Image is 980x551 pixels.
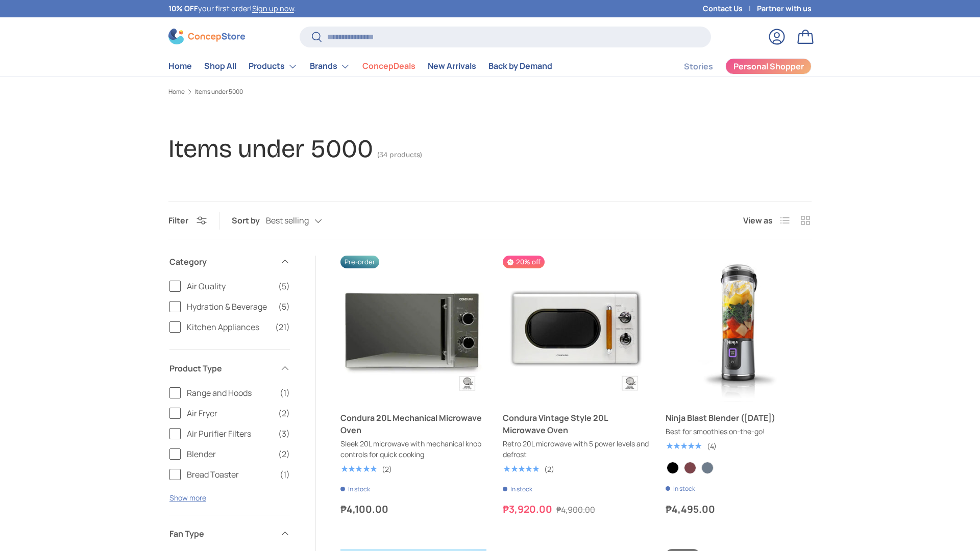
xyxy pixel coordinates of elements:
a: Home [168,56,192,76]
a: Partner with us [757,3,812,14]
nav: Secondary [659,56,812,77]
span: Blender [187,448,272,460]
button: Show more [169,493,206,503]
nav: Breadcrumbs [168,87,812,96]
a: ConcepDeals [362,56,415,76]
h1: Items under 5000 [168,134,373,164]
button: Filter [168,215,207,226]
summary: Products [242,56,304,77]
a: Items under 5000 [194,89,243,95]
span: Hydration & Beverage [187,300,272,313]
span: Bread Toaster [187,468,274,481]
summary: Brands [304,56,356,77]
span: Air Purifier Filters [187,428,272,440]
span: (2) [278,407,290,419]
span: (3) [278,428,290,440]
span: Pre-order [340,256,379,268]
a: Shop All [204,56,236,76]
a: Ninja Blast Blender ([DATE]) [666,412,812,424]
span: Filter [168,215,188,226]
span: (5) [278,280,290,292]
a: Ninja Blast Blender (BC151) [666,256,812,402]
a: Contact Us [703,3,757,14]
a: Stories [684,57,713,77]
a: Home [168,89,185,95]
nav: Primary [168,56,552,77]
span: Personal Shopper [733,62,804,70]
p: your first order! . [168,3,296,14]
a: Condura Vintage Style 20L Microwave Oven [503,412,649,436]
span: Air Quality [187,280,272,292]
a: Back by Demand [488,56,552,76]
summary: Product Type [169,350,290,387]
a: Brands [310,56,350,77]
span: (2) [278,448,290,460]
a: Sign up now [252,4,294,13]
span: Fan Type [169,528,274,540]
a: Personal Shopper [725,58,812,74]
summary: Category [169,243,290,280]
span: Kitchen Appliances [187,321,269,333]
a: Products [249,56,298,77]
label: Sort by [232,214,266,227]
span: Air Fryer [187,407,272,419]
span: (1) [280,468,290,481]
a: New Arrivals [428,56,476,76]
span: (1) [280,387,290,399]
span: (21) [275,321,290,333]
a: Condura Vintage Style 20L Microwave Oven [503,256,649,402]
a: Condura 20L Mechanical Microwave Oven [340,412,486,436]
span: 20% off [503,256,544,268]
button: Best selling [266,212,342,230]
span: Best selling [266,216,309,226]
img: ConcepStore [168,29,245,44]
span: (5) [278,300,290,313]
strong: 10% OFF [168,4,198,13]
span: Category [169,256,274,268]
span: Product Type [169,362,274,374]
span: Range and Hoods [187,387,274,399]
span: (34 products) [377,151,422,159]
span: View as [743,214,773,227]
a: Condura 20L Mechanical Microwave Oven [340,256,486,402]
